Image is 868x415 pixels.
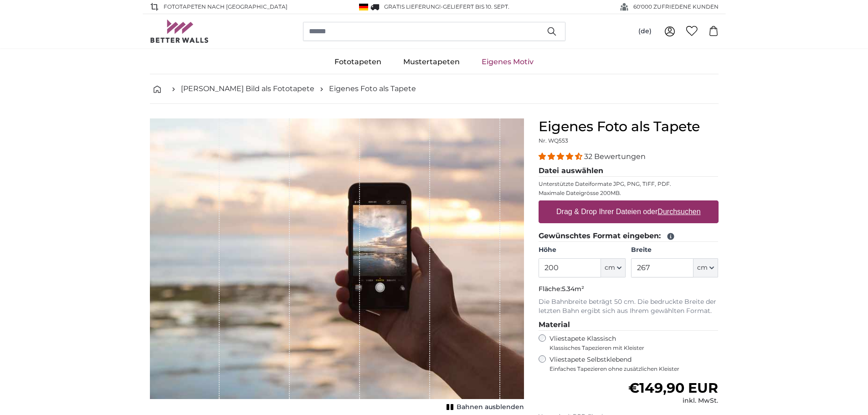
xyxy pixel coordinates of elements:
div: 1 of 1 [150,118,524,414]
label: Höhe [539,246,626,255]
span: €149,90 EUR [628,379,718,396]
span: Bahnen ausblenden [457,403,524,412]
legend: Material [539,319,719,331]
label: Drag & Drop Ihrer Dateien oder [553,203,704,221]
a: Eigenes Foto als Tapete [329,83,416,94]
a: Eigenes Motiv [471,50,544,74]
button: cm [601,258,626,277]
span: 5.34m² [562,285,584,293]
span: 4.31 stars [539,152,584,161]
u: Durchsuchen [657,208,700,215]
a: Fototapeten [324,50,392,74]
span: Einfaches Tapezieren ohne zusätzlichen Kleister [550,365,719,373]
span: cm [605,263,615,272]
h1: Eigenes Foto als Tapete [539,118,719,135]
p: Unterstützte Dateiformate JPG, PNG, TIFF, PDF. [539,180,719,188]
span: Geliefert bis 10. Sept. [443,3,509,10]
img: Betterwalls [150,20,209,43]
div: inkl. MwSt. [628,396,718,405]
legend: Gewünschtes Format eingeben: [539,231,719,242]
span: Fototapeten nach [GEOGRAPHIC_DATA] [164,3,288,11]
span: 60'000 ZUFRIEDENE KUNDEN [633,3,719,11]
p: Die Bahnbreite beträgt 50 cm. Die bedruckte Breite der letzten Bahn ergibt sich aus Ihrem gewählt... [539,297,719,316]
button: (de) [631,23,659,40]
label: Vliestapete Selbstklebend [550,355,719,373]
button: Bahnen ausblenden [444,401,524,414]
a: [PERSON_NAME] Bild als Fototapete [181,83,314,94]
nav: breadcrumbs [150,74,719,104]
p: Fläche: [539,285,719,294]
img: Deutschland [359,4,368,10]
span: - [441,3,509,10]
p: Maximale Dateigrösse 200MB. [539,190,719,197]
label: Breite [631,246,718,255]
span: GRATIS Lieferung! [384,3,441,10]
span: Klassisches Tapezieren mit Kleister [550,344,711,352]
legend: Datei auswählen [539,165,719,177]
span: Nr. WQ553 [539,137,568,144]
button: cm [693,258,718,277]
a: Mustertapeten [392,50,471,74]
label: Vliestapete Klassisch [550,334,711,352]
span: cm [697,263,708,272]
span: 32 Bewertungen [584,152,646,161]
